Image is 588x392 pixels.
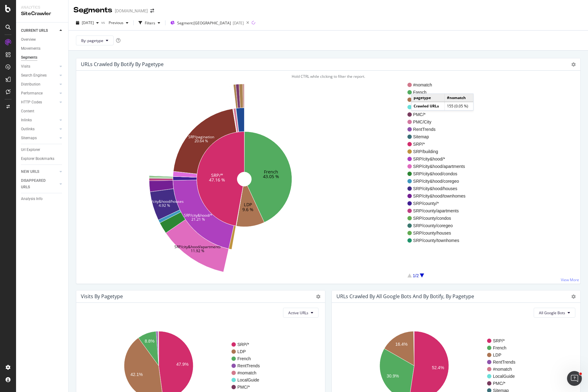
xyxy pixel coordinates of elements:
[21,135,58,141] a: Sitemaps
[21,169,58,175] a: NEW URLS
[237,349,246,354] text: LDP
[21,10,63,17] div: SiteCrawler
[413,82,465,88] span: #nomatch
[21,169,39,175] div: NEW URLS
[432,365,444,370] text: 52.4%
[411,102,444,110] td: Crawled URLs
[237,370,256,375] text: #nomatch
[191,217,205,222] text: 21.21 %
[21,5,63,10] div: Analytics
[131,372,143,377] text: 42.1%
[413,148,465,155] span: SRP/building
[21,126,35,132] div: Outlinks
[81,60,164,69] h4: URLs Crawled By Botify By pagetype
[21,135,37,141] div: Sitemaps
[413,215,465,221] span: SRP/county/condos
[386,374,399,379] text: 30.9%
[413,178,465,184] span: SRP/city&hood/coregeo
[413,134,465,140] span: Sitemap
[444,94,473,102] td: #nomatch
[177,20,231,26] span: Segment: [GEOGRAPHIC_DATA]
[21,196,64,202] a: Analysis Info
[21,147,40,153] div: Url Explorer
[150,9,154,13] div: arrow-right-arrow-left
[21,147,64,153] a: Url Explorer
[21,126,58,132] a: Outlinks
[534,308,575,318] button: All Google Bots
[211,172,223,178] text: SRP/*
[316,294,320,299] i: Options
[413,200,465,206] span: SRP/county/*
[413,230,465,236] span: SRP/county/houses
[264,169,278,174] text: French
[571,294,576,299] i: Options
[76,35,114,45] button: By: pagetype
[413,171,465,177] span: SRP/city&hood/condos
[21,108,34,115] div: Content
[244,202,252,207] text: LDP
[237,377,259,382] text: LocalGuide
[21,63,58,70] a: Visits
[237,385,250,390] text: PMC/*
[21,27,48,34] div: CURRENT URLS
[413,156,465,162] span: SRP/city&hood/*
[444,102,473,110] td: 155 (0.05 %)
[493,360,515,365] text: RentTrends
[395,342,407,347] text: 16.4%
[21,36,36,43] div: Overview
[21,99,42,106] div: HTTP Codes
[413,126,465,132] span: RentTrends
[413,237,465,244] span: SRP/county/townhomes
[413,163,465,169] span: SRP/city&hood/apartments
[283,308,319,318] button: Active URLs
[82,20,94,25] span: 2025 Sep. 5th
[237,356,251,361] text: French
[21,156,54,162] div: Explorer Bookmarks
[21,90,58,97] a: Performance
[191,248,204,253] text: 11.92 %
[21,156,64,162] a: Explorer Bookmarks
[413,273,419,279] div: 1/2
[21,81,58,88] a: Distribution
[106,18,131,28] button: Previous
[413,111,465,118] span: PMC/*
[21,36,64,43] a: Overview
[21,63,30,70] div: Visits
[336,292,474,301] h4: URLs Crawled by All Google Bots and by Botify, by pagetype
[174,244,221,249] text: SRP/city&hood/apartments
[233,20,244,26] div: [DATE]
[493,367,512,372] text: #nomatch
[539,310,565,315] span: All Google Bots
[101,20,106,25] span: vs
[493,345,507,350] text: French
[411,94,444,102] td: pagetype
[106,20,123,25] span: Previous
[571,62,576,67] i: Options
[292,74,365,79] span: Hold CTRL while clicking to filter the report.
[136,18,163,28] button: Filters
[145,199,184,204] text: SRP/city&hood/houses
[21,108,64,115] a: Content
[413,186,465,192] span: SRP/city&hood/houses
[21,117,32,123] div: Inlinks
[115,8,148,14] div: [DOMAIN_NAME]
[145,339,155,344] text: 8.8%
[21,27,58,34] a: CURRENT URLS
[21,72,47,79] div: Search Engines
[21,54,64,61] a: Segments
[21,72,58,79] a: Search Engines
[159,203,170,208] text: 4.92 %
[493,374,515,379] text: LocalGuide
[21,81,40,88] div: Distribution
[493,381,506,386] text: PMC/*
[209,177,225,183] text: 47.16 %
[73,18,101,28] button: [DATE]
[21,54,37,61] div: Segments
[263,173,279,179] text: 43.05 %
[413,119,465,125] span: PMC/City
[413,223,465,229] span: SRP/county/coregeo
[81,38,103,43] span: By: pagetype
[81,292,123,301] h4: Visits by pagetype
[21,177,52,190] div: DISAPPEARED URLS
[21,177,58,190] a: DISAPPEARED URLS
